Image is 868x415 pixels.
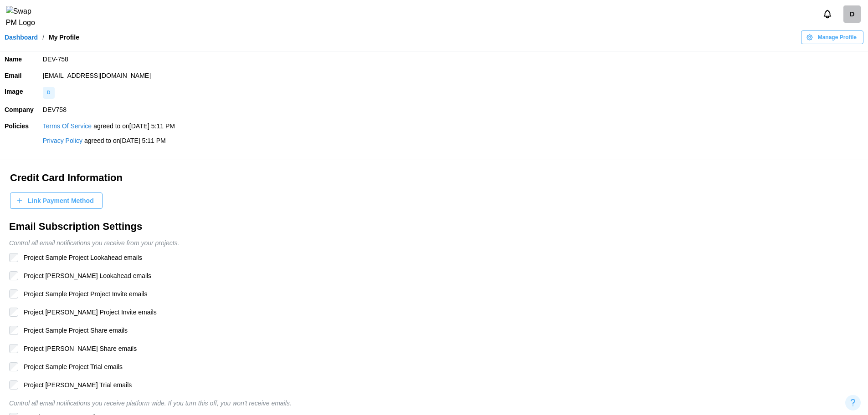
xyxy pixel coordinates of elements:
[84,136,166,146] div: agreed to on [DATE] 5:11 PM
[18,326,128,335] label: Project Sample Project Share emails
[18,289,148,299] label: Project Sample Project Project Invite emails
[18,308,157,317] label: Project [PERSON_NAME] Project Invite emails
[43,121,92,132] a: Terms Of Service
[18,380,132,390] label: Project [PERSON_NAME] Trial emails
[42,34,44,40] div: /
[6,6,43,29] img: Swap PM Logo
[18,344,137,353] label: Project [PERSON_NAME] Share emails
[28,193,94,208] span: Link Payment Method
[818,31,857,44] span: Manage Profile
[38,68,868,84] td: [EMAIL_ADDRESS][DOMAIN_NAME]
[10,192,103,209] button: Link Payment Method
[18,253,142,262] label: Project Sample Project Lookahead emails
[43,87,55,99] div: image
[43,136,82,146] a: Privacy Policy
[5,34,38,40] a: Dashboard
[38,102,868,118] td: DEV758
[10,171,861,185] h3: Credit Card Information
[820,6,835,22] button: Notifications
[18,271,151,280] label: Project [PERSON_NAME] Lookahead emails
[38,51,868,68] td: DEV-758
[18,362,123,371] label: Project Sample Project Trial emails
[49,34,79,40] div: My Profile
[843,5,861,23] div: D
[93,121,175,132] div: agreed to on [DATE] 5:11 PM
[801,30,863,44] button: Manage Profile
[843,5,861,23] a: DEV-758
